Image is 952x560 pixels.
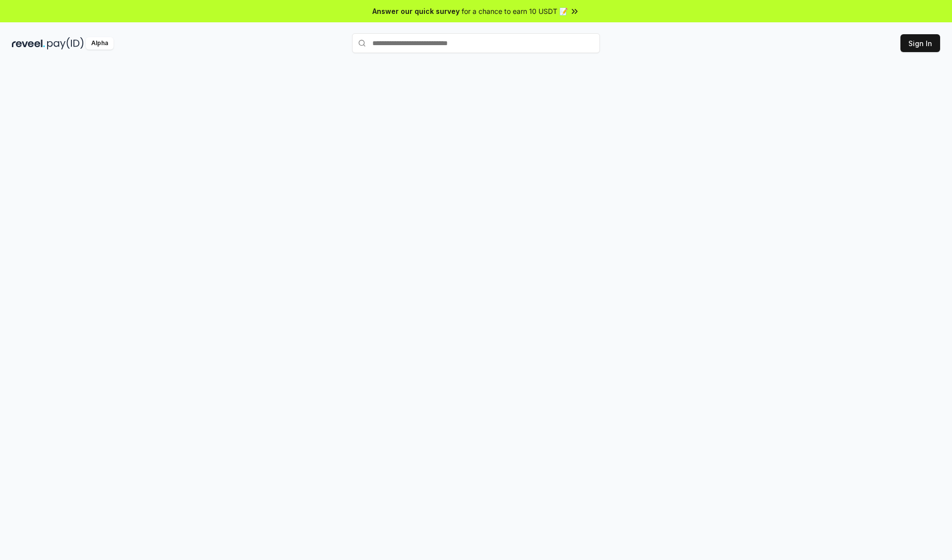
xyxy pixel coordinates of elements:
img: reveel_dark [12,37,45,50]
span: Answer our quick survey [372,6,460,16]
div: Alpha [86,37,114,50]
button: Sign In [900,34,940,52]
img: pay_id [47,37,84,50]
span: for a chance to earn 10 USDT 📝 [462,6,568,16]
